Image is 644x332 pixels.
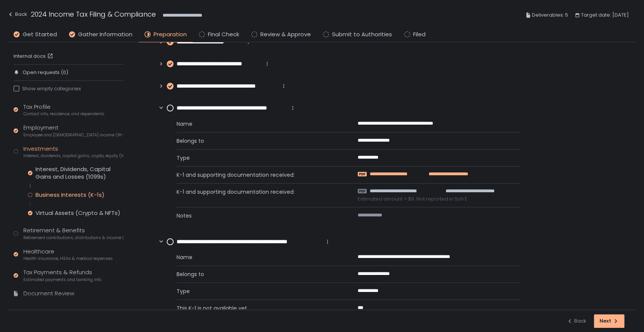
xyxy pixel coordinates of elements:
[31,9,156,19] h1: 2024 Income Tax Filing & Compliance
[177,120,340,128] span: Name
[567,314,586,328] button: Back
[532,11,568,20] span: Deliverables: 5
[413,30,426,39] span: Filed
[23,103,105,117] div: Tax Profile
[177,270,340,278] span: Belongs to
[23,153,123,159] span: Interest, dividends, capital gains, crypto, equity (1099s, K-1s)
[23,111,105,117] span: Contact info, residence, and dependents
[177,287,340,295] span: Type
[8,10,27,19] div: Back
[23,277,101,283] span: Estimated payments and banking info
[23,69,68,76] span: Open requests (0)
[23,132,123,138] span: Employee and [DEMOGRAPHIC_DATA] income (W-2s)
[35,191,105,199] div: Business Interests (K-1s)
[581,11,629,20] span: Target date: [DATE]
[8,9,27,22] button: Back
[35,165,123,181] div: Interest, Dividends, Capital Gains and Losses (1099s)
[35,209,120,217] div: Virtual Assets (Crypto & NFTs)
[177,171,340,179] span: K-1 and supporting documentation received:
[23,247,113,262] div: Healthcare
[23,124,123,138] div: Employment
[177,137,340,145] span: Belongs to
[599,318,619,324] div: Next
[177,212,340,219] span: Notes
[177,188,340,202] span: K-1 and supporting documentation received:
[154,30,187,39] span: Preparation
[332,30,392,39] span: Submit to Authorities
[208,30,239,39] span: Final Check
[14,53,55,60] a: Internal docs
[23,256,113,261] span: Health insurance, HSAs & medical expenses
[78,30,132,39] span: Gather Information
[177,304,340,312] span: This K-1 is not available yet
[23,235,123,241] span: Retirement contributions, distributions & income (1099-R, 5498)
[594,314,624,328] button: Next
[23,30,57,39] span: Get Started
[177,253,340,261] span: Name
[23,289,74,298] div: Document Review
[260,30,311,39] span: Review & Approve
[23,268,101,283] div: Tax Payments & Refunds
[358,196,510,202] span: Estimated amount = $0. Not reported in Sch E
[23,226,123,241] div: Retirement & Benefits
[567,318,586,324] div: Back
[177,154,340,162] span: Type
[23,145,123,159] div: Investments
